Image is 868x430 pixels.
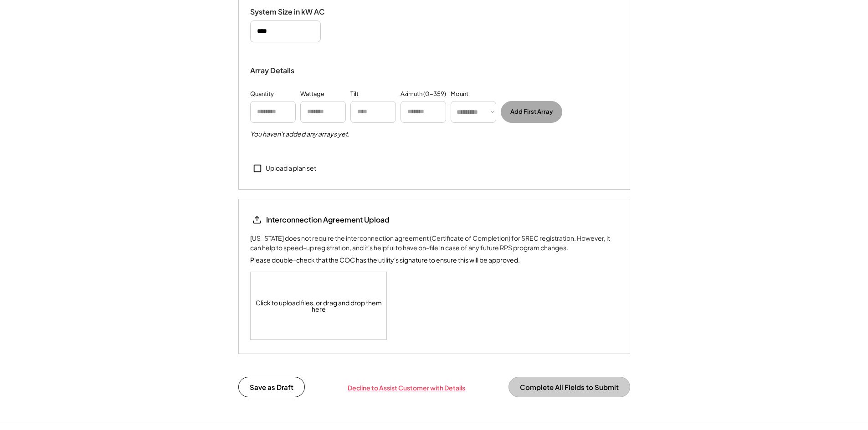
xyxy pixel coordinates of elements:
h5: You haven't added any arrays yet. [250,130,349,139]
div: Tilt [350,90,359,99]
div: Interconnection Agreement Upload [266,215,390,225]
div: Azimuth (0-359) [401,90,446,99]
button: Complete All Fields to Submit [508,377,630,397]
button: Save as Draft [238,377,305,397]
div: Decline to Assist Customer with Details [348,384,465,393]
div: Array Details [250,65,296,76]
div: Mount [451,90,468,99]
div: [US_STATE] does not require the interconnection agreement (Certificate of Completion) for SREC re... [250,233,618,253]
div: Wattage [300,90,324,99]
div: Upload a plan set [266,164,316,173]
div: Click to upload files, or drag and drop them here [251,272,387,339]
div: Quantity [250,90,274,99]
button: Add First Array [501,101,562,123]
div: Please double-check that the COC has the utility's signature to ensure this will be approved. [250,255,520,265]
div: System Size in kW AC [250,7,341,17]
